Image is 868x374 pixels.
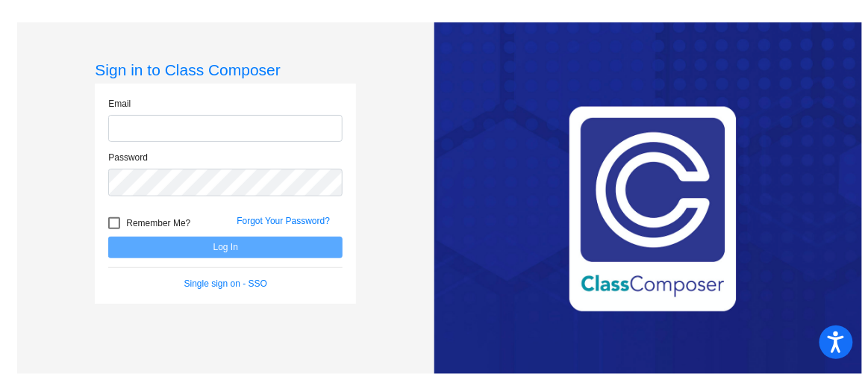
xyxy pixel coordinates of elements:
[237,216,330,226] a: Forgot Your Password?
[126,214,190,232] span: Remember Me?
[184,278,267,289] a: Single sign on - SSO
[108,237,343,258] button: Log In
[108,97,131,110] label: Email
[95,60,356,79] h3: Sign in to Class Composer
[108,151,148,164] label: Password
